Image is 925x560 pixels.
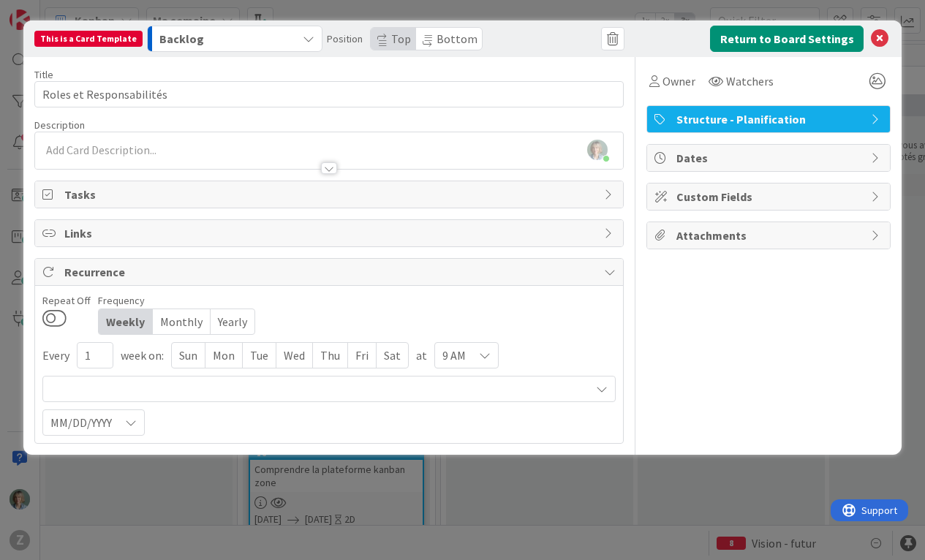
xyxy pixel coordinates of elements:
[243,343,276,368] div: Tue
[34,81,624,107] input: type card name here...
[153,309,211,334] div: Monthly
[327,33,363,45] span: Position
[587,140,608,160] img: yiYJBOiX3uDyRLlzqUazFmxIhkEYhffL.jpg
[211,309,254,334] div: Yearly
[377,343,408,368] div: Sat
[99,309,153,334] div: Weekly
[348,343,377,368] div: Fri
[121,347,164,364] span: week on:
[313,343,348,368] div: Thu
[31,2,67,20] span: Support
[98,293,255,309] span: Frequency
[391,31,411,46] span: Top
[34,68,53,81] label: Title
[159,29,204,48] span: Backlog
[442,345,466,366] span: 9 AM
[676,110,864,128] span: Structure - Planification
[205,343,243,368] div: Mon
[42,293,91,309] div: Repeat Off
[64,186,597,203] span: Tasks
[276,343,313,368] div: Wed
[147,26,322,52] button: Backlog
[64,224,597,242] span: Links
[42,347,69,364] span: Every
[50,412,112,433] span: MM/DD/YYYY
[662,72,695,90] span: Owner
[64,263,597,281] span: Recurrence
[416,347,427,364] span: at
[710,26,864,52] button: Return to Board Settings
[726,72,774,90] span: Watchers
[676,188,864,205] span: Custom Fields
[676,227,864,244] span: Attachments
[437,31,477,46] span: Bottom
[172,343,205,368] div: Sun
[34,118,85,132] span: Description
[676,149,864,167] span: Dates
[34,31,143,47] div: This is a Card Template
